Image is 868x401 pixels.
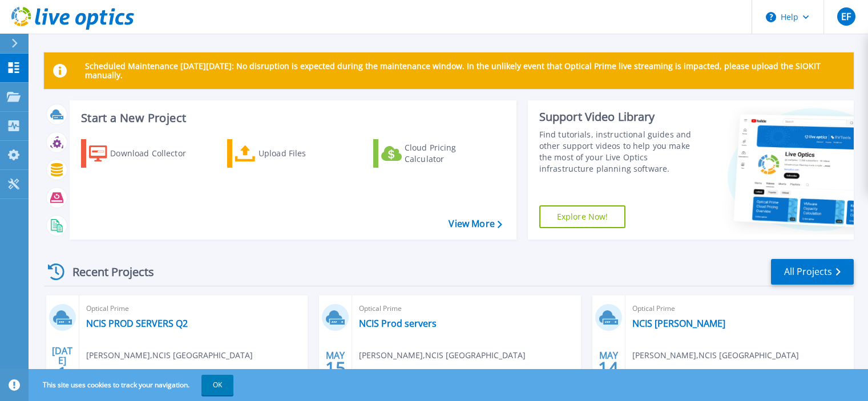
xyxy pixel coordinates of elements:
[598,363,619,373] span: 14
[632,302,847,315] span: Optical Prime
[31,375,233,395] span: This site uses cookies to track your navigation.
[44,258,169,286] div: Recent Projects
[227,139,354,168] a: Upload Files
[86,368,167,380] span: [DATE] 10:28 (+01:00)
[632,368,713,380] span: [DATE] 14:43 (+01:00)
[632,349,799,362] span: [PERSON_NAME] , NCIS [GEOGRAPHIC_DATA]
[325,363,346,373] span: 15
[81,112,502,124] h3: Start a New Project
[373,139,500,168] a: Cloud Pricing Calculator
[539,205,626,228] a: Explore Now!
[359,302,574,315] span: Optical Prime
[86,302,301,315] span: Optical Prime
[449,218,502,229] a: View More
[325,347,346,389] div: MAY 2025
[405,142,496,165] div: Cloud Pricing Calculator
[841,12,851,21] span: EF
[771,259,854,285] a: All Projects
[85,62,845,80] p: Scheduled Maintenance [DATE][DATE]: No disruption is expected during the maintenance window. In t...
[81,139,208,168] a: Download Collector
[359,368,439,380] span: [DATE] 09:54 (+01:00)
[57,368,67,378] span: 1
[359,349,526,362] span: [PERSON_NAME] , NCIS [GEOGRAPHIC_DATA]
[597,347,619,389] div: MAY 2025
[86,349,253,362] span: [PERSON_NAME] , NCIS [GEOGRAPHIC_DATA]
[539,129,703,175] div: Find tutorials, instructional guides and other support videos to help you make the most of your L...
[539,110,703,124] div: Support Video Library
[86,318,188,329] a: NCIS PROD SERVERS Q2
[359,318,437,329] a: NCIS Prod servers
[259,142,350,165] div: Upload Files
[632,318,725,329] a: NCIS [PERSON_NAME]
[110,142,201,165] div: Download Collector
[201,375,233,395] button: OK
[51,347,73,389] div: [DATE] 2025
